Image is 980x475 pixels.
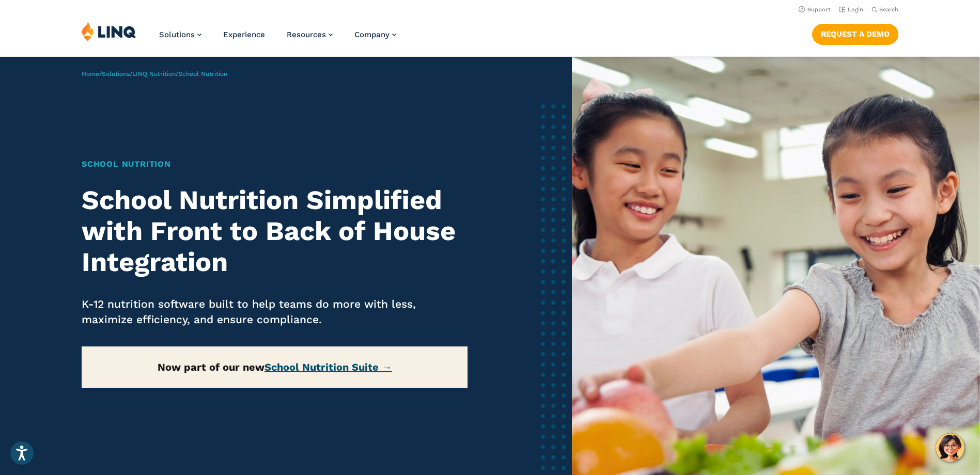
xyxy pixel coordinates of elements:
[872,6,898,13] button: Open Search Bar
[354,30,396,39] a: Company
[159,30,201,39] a: Solutions
[287,30,333,39] a: Resources
[812,22,898,44] nav: Button Navigation
[799,6,831,13] a: Support
[82,296,468,327] p: K-12 nutrition software built to help teams do more with less, maximize efficiency, and ensure co...
[354,30,390,39] span: Company
[936,433,965,462] button: Hello, have a question? Let’s chat.
[82,70,99,77] a: Home
[287,30,326,39] span: Resources
[223,30,265,39] a: Experience
[178,70,227,77] span: School Nutrition
[102,70,130,77] a: Solutions
[159,22,396,56] nav: Primary Navigation
[82,70,227,77] span: / / /
[839,6,863,13] a: Login
[82,185,468,277] h2: School Nutrition Simplified with Front to Back of House Integration
[132,70,176,77] a: LINQ Nutrition
[159,30,195,39] span: Solutions
[879,6,898,13] span: Search
[82,22,136,41] img: LINQ | K‑12 Software
[158,361,392,373] strong: Now part of our new
[82,158,468,170] h1: School Nutrition
[265,361,392,373] a: School Nutrition Suite →
[812,24,898,44] a: Request a Demo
